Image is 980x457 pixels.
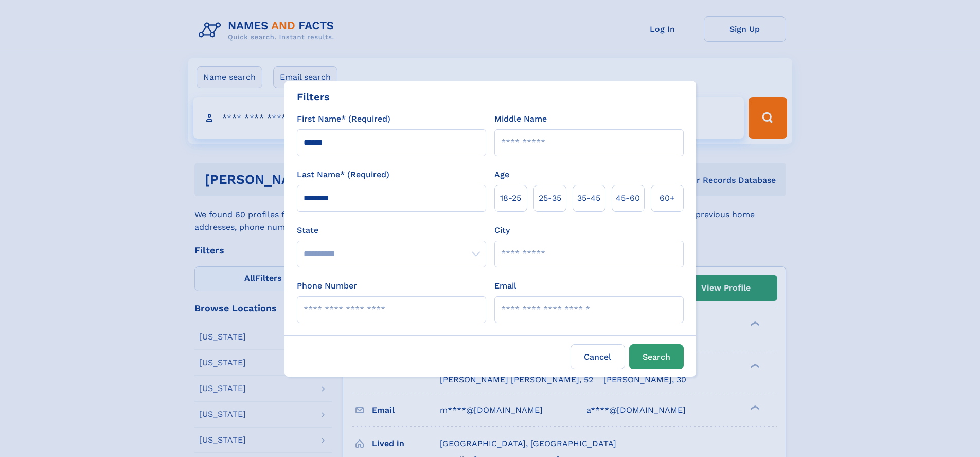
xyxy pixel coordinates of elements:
label: Phone Number [297,280,357,292]
span: 35‑45 [577,192,600,205]
button: Search [629,344,684,369]
label: Age [494,168,509,181]
span: 60+ [660,192,675,205]
label: Cancel [571,344,625,369]
label: State [297,224,486,236]
span: 18‑25 [500,192,521,205]
div: Filters [297,89,330,105]
label: Email [494,280,516,292]
span: 45‑60 [616,192,640,205]
label: First Name* (Required) [297,113,390,125]
label: Middle Name [494,113,547,125]
span: 25‑35 [539,192,561,205]
label: City [494,224,510,236]
label: Last Name* (Required) [297,168,389,181]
